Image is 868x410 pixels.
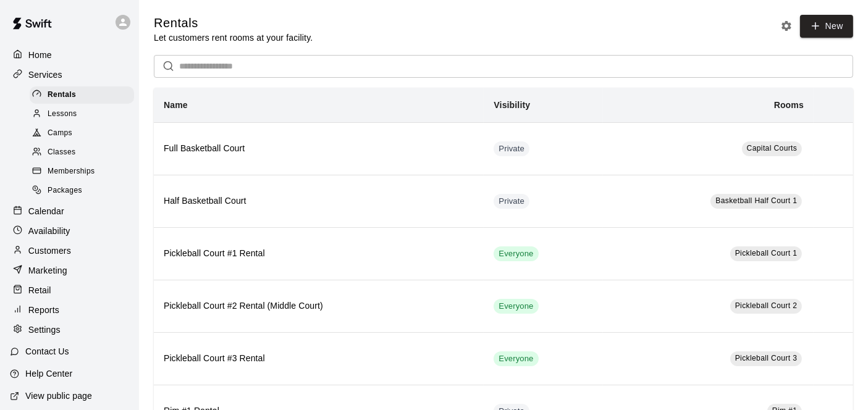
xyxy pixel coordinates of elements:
button: Rental settings [777,17,796,35]
div: Classes [30,144,134,161]
div: Rentals [30,86,134,104]
div: This service is hidden, and can only be accessed via a direct link [494,141,529,156]
p: Home [28,49,52,61]
div: Memberships [30,163,134,180]
p: Services [28,69,62,81]
a: Packages [30,182,139,201]
p: Retail [28,284,51,296]
span: Basketball Half Court 1 [715,196,797,205]
h6: Pickleball Court #2 Rental (Middle Court) [164,299,474,313]
a: Memberships [30,162,139,182]
span: Memberships [48,165,95,178]
span: Private [494,143,529,155]
span: Everyone [494,301,538,312]
div: This service is visible to all of your customers [494,299,538,314]
a: New [800,15,853,38]
a: Reports [10,301,129,319]
span: Everyone [494,248,538,260]
b: Visibility [494,100,530,110]
a: Availability [10,222,129,240]
span: Capital Courts [747,144,798,153]
a: Services [10,65,129,84]
h5: Rentals [154,15,313,31]
p: Calendar [28,205,64,217]
span: Private [494,196,529,207]
a: Lessons [30,104,139,123]
a: Calendar [10,202,129,220]
a: Settings [10,320,129,339]
p: Help Center [25,367,72,380]
span: Everyone [494,353,538,365]
h6: Pickleball Court #3 Rental [164,352,474,366]
a: Rentals [30,85,139,104]
span: Pickleball Court 1 [735,249,798,257]
span: Lessons [48,108,77,120]
p: Availability [28,225,70,237]
div: This service is hidden, and can only be accessed via a direct link [494,194,529,209]
div: This service is visible to all of your customers [494,246,538,261]
b: Rooms [774,100,804,110]
p: Customers [28,245,71,257]
span: Rentals [48,89,76,101]
p: Let customers rent rooms at your facility. [154,31,313,44]
a: Home [10,46,129,64]
h6: Pickleball Court #1 Rental [164,247,474,261]
b: Name [164,100,188,110]
p: Marketing [28,264,67,277]
p: Reports [28,304,59,316]
h6: Full Basketball Court [164,142,474,156]
h6: Half Basketball Court [164,195,474,208]
span: Pickleball Court 2 [735,301,798,310]
span: Classes [48,146,75,159]
div: Lessons [30,106,134,123]
div: Packages [30,182,134,199]
span: Pickleball Court 3 [735,354,798,362]
div: This service is visible to all of your customers [494,351,538,366]
a: Retail [10,281,129,299]
a: Camps [30,124,139,143]
a: Marketing [10,261,129,280]
a: Classes [30,143,139,162]
p: Settings [28,324,61,336]
a: Customers [10,241,129,260]
p: Contact Us [25,345,69,358]
p: View public page [25,390,92,402]
span: Packages [48,185,82,197]
span: Camps [48,127,72,140]
div: Camps [30,125,134,142]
